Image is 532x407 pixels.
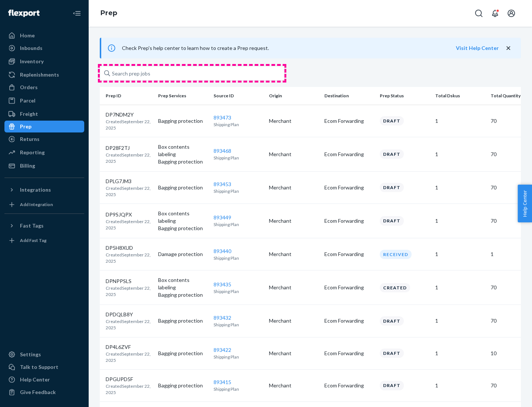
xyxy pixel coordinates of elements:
[20,222,44,229] div: Fast Tags
[155,87,211,105] th: Prep Services
[269,250,318,258] p: Merchant
[106,118,152,131] p: Created September 22, 2025
[4,30,84,41] a: Home
[269,184,318,191] p: Merchant
[106,383,152,396] p: Created September 22, 2025
[106,351,152,363] p: Created September 22, 2025
[380,250,412,259] div: Received
[8,10,40,17] img: Flexport logo
[4,349,84,360] a: Settings
[435,317,485,324] p: 1
[20,201,53,208] div: Add Integration
[214,281,231,287] a: 893435
[106,185,152,198] p: Created September 22, 2025
[20,237,47,243] div: Add Fast Tag
[269,350,318,357] p: Merchant
[380,216,404,225] div: Draft
[4,147,84,158] a: Reporting
[214,386,263,392] p: Shipping Plan
[435,250,485,258] p: 1
[321,87,377,105] th: Destination
[20,123,31,130] div: Prep
[4,361,84,373] a: Talk to Support
[106,311,152,318] p: DPDQLB8Y
[100,9,117,17] a: Prep
[380,149,404,159] div: Draft
[4,81,84,93] a: Orders
[488,6,502,21] button: Open notifications
[266,87,321,105] th: Origin
[20,351,41,358] div: Settings
[214,354,263,360] p: Shipping Plan
[380,283,410,292] div: Created
[456,44,499,52] button: Visit Help Center
[269,317,318,324] p: Merchant
[20,110,38,118] div: Freight
[324,250,374,258] p: Ecom Forwarding
[324,184,374,191] p: Ecom Forwarding
[158,350,208,357] p: Bagging protection
[4,69,84,81] a: Replenishments
[377,87,432,105] th: Prep Status
[269,117,318,125] p: Merchant
[214,121,263,128] p: Shipping Plan
[20,97,35,104] div: Parcel
[122,45,269,51] span: Check Prep's help center to learn how to create a Prep request.
[20,186,51,194] div: Integrations
[20,376,50,383] div: Help Center
[20,44,42,52] div: Inbounds
[20,149,45,156] div: Reporting
[106,277,152,285] p: DPNPPSLS
[214,114,231,121] a: 893473
[324,382,374,389] p: Ecom Forwarding
[505,44,512,52] button: close
[20,388,56,396] div: Give Feedback
[432,87,488,105] th: Total Dskus
[214,221,263,228] p: Shipping Plan
[324,151,374,158] p: Ecom Forwarding
[214,148,231,154] a: 893468
[106,318,152,331] p: Created September 22, 2025
[158,317,208,324] p: Bagging protection
[158,117,208,125] p: Bagging protection
[214,314,231,321] a: 893432
[214,288,263,295] p: Shipping Plan
[4,133,84,145] a: Returns
[214,255,263,261] p: Shipping Plan
[324,317,374,324] p: Ecom Forwarding
[214,188,263,194] p: Shipping Plan
[106,111,152,118] p: DP7NDM2Y
[214,155,263,161] p: Shipping Plan
[20,58,44,65] div: Inventory
[214,214,231,221] a: 893449
[158,143,208,158] p: Box contents labeling
[4,199,84,211] a: Add Integration
[435,217,485,225] p: 1
[4,121,84,132] a: Prep
[158,291,208,299] p: Bagging protection
[4,55,84,67] a: Inventory
[435,284,485,291] p: 1
[380,316,404,326] div: Draft
[106,244,152,252] p: DP5H8XUD
[20,162,35,169] div: Billing
[158,225,208,232] p: Bagging protection
[214,248,231,254] a: 893440
[214,347,231,353] a: 893422
[518,185,532,222] button: Help Center
[269,382,318,389] p: Merchant
[106,285,152,297] p: Created September 22, 2025
[106,152,152,164] p: Created September 22, 2025
[380,116,404,125] div: Draft
[106,178,152,185] p: DPLG7JM3
[106,218,152,231] p: Created September 22, 2025
[158,158,208,165] p: Bagging protection
[106,144,152,152] p: DP28F2TJ
[435,117,485,125] p: 1
[158,184,208,191] p: Bagging protection
[435,151,485,158] p: 1
[269,217,318,225] p: Merchant
[158,382,208,389] p: Bagging protection
[380,183,404,192] div: Draft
